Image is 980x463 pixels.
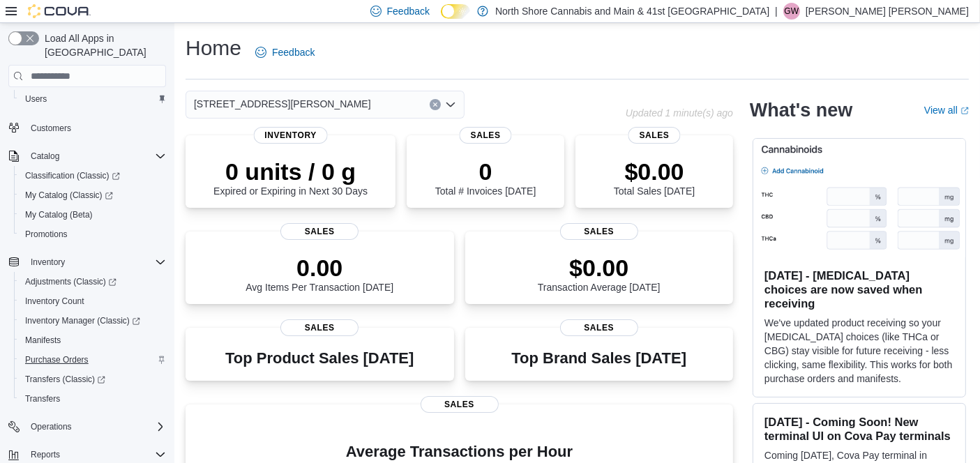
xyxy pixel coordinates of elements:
button: Reports [25,446,66,463]
span: Operations [25,418,166,435]
button: Open list of options [445,99,456,110]
p: [PERSON_NAME] [PERSON_NAME] [806,3,969,20]
span: Purchase Orders [25,354,89,365]
span: Sales [560,319,638,336]
a: Classification (Classic) [20,167,126,184]
button: Inventory Count [14,291,172,311]
a: Promotions [20,226,73,243]
span: Promotions [20,226,166,243]
h1: Home [186,34,241,62]
p: $0.00 [614,158,695,185]
button: Users [14,89,172,109]
span: Sales [280,223,359,240]
span: Manifests [25,335,61,346]
span: Manifests [20,332,166,349]
span: Transfers (Classic) [25,374,105,385]
button: Purchase Orders [14,350,172,370]
div: Griffin Wright [783,3,800,20]
a: My Catalog (Classic) [20,187,119,204]
a: Manifests [20,332,66,349]
span: Adjustments (Classic) [25,276,116,287]
span: Reports [25,446,166,463]
h3: Top Brand Sales [DATE] [511,350,686,367]
button: Manifests [14,331,172,350]
span: Feedback [387,4,430,18]
div: Total Sales [DATE] [614,158,695,197]
input: Dark Mode [441,4,470,19]
span: Sales [560,223,638,240]
span: [STREET_ADDRESS][PERSON_NAME] [194,96,371,112]
button: Customers [3,117,172,137]
a: My Catalog (Classic) [14,185,172,205]
div: Expired or Expiring in Next 30 Days [213,158,368,197]
span: Operations [31,421,72,432]
a: My Catalog (Beta) [20,206,98,223]
span: Classification (Classic) [25,170,120,181]
a: Inventory Manager (Classic) [20,312,146,329]
button: Inventory [25,254,70,271]
span: Catalog [31,151,59,162]
span: Customers [25,119,166,136]
span: Inventory Manager (Classic) [25,315,140,326]
h3: [DATE] - [MEDICAL_DATA] choices are now saved when receiving [764,268,954,310]
div: Avg Items Per Transaction [DATE] [246,254,393,293]
span: Catalog [25,148,166,165]
div: Transaction Average [DATE] [538,254,661,293]
span: Sales [460,127,512,144]
a: Adjustments (Classic) [20,273,122,290]
span: Dark Mode [441,19,442,20]
p: 0 units / 0 g [213,158,368,185]
a: Transfers (Classic) [20,371,111,388]
p: North Shore Cannabis and Main & 41st [GEOGRAPHIC_DATA] [495,3,769,20]
h2: What's new [750,99,852,121]
p: Updated 1 minute(s) ago [626,107,733,119]
span: Load All Apps in [GEOGRAPHIC_DATA] [39,31,166,59]
span: My Catalog (Beta) [25,209,93,220]
p: We've updated product receiving so your [MEDICAL_DATA] choices (like THCa or CBG) stay visible fo... [764,316,954,386]
a: Purchase Orders [20,351,94,368]
span: Promotions [25,229,68,240]
a: Inventory Count [20,293,90,310]
p: | [775,3,778,20]
a: Transfers [20,390,66,407]
button: Inventory [3,252,172,272]
span: My Catalog (Beta) [20,206,166,223]
span: Users [25,93,47,105]
a: Inventory Manager (Classic) [14,311,172,331]
span: Purchase Orders [20,351,166,368]
p: 0.00 [246,254,393,282]
img: Cova [28,4,91,18]
a: Customers [25,120,77,137]
span: Feedback [272,45,315,59]
span: Transfers (Classic) [20,371,166,388]
span: Transfers [20,390,166,407]
a: Users [20,91,52,107]
span: Classification (Classic) [20,167,166,184]
h3: [DATE] - Coming Soon! New terminal UI on Cova Pay terminals [764,415,954,443]
span: Users [20,91,166,107]
button: Operations [25,418,77,435]
span: Sales [628,127,681,144]
span: Reports [31,449,60,460]
button: Catalog [3,146,172,166]
div: Total # Invoices [DATE] [435,158,536,197]
span: Transfers [25,393,60,404]
a: Transfers (Classic) [14,370,172,389]
span: Inventory Count [25,296,84,307]
span: Inventory [253,127,328,144]
button: My Catalog (Beta) [14,205,172,225]
span: Sales [421,396,499,413]
h4: Average Transactions per Hour [197,443,722,460]
span: Inventory [31,257,65,268]
span: Customers [31,123,71,134]
svg: External link [960,107,969,115]
span: GW [784,3,799,20]
span: Sales [280,319,359,336]
button: Clear input [430,99,441,110]
span: My Catalog (Classic) [25,190,113,201]
span: Inventory [25,254,166,271]
a: View allExternal link [924,105,969,116]
p: 0 [435,158,536,185]
a: Adjustments (Classic) [14,272,172,291]
span: Adjustments (Classic) [20,273,166,290]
